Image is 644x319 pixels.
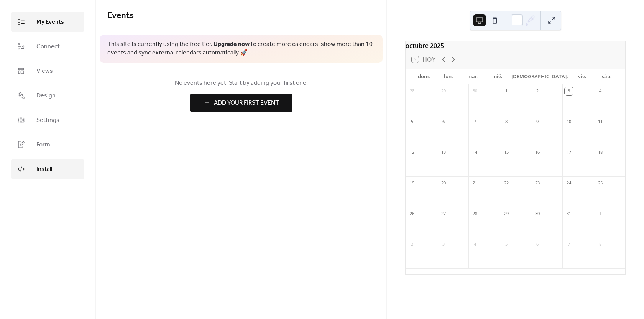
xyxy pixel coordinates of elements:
[471,210,479,218] div: 28
[502,148,511,157] div: 15
[439,240,448,249] div: 3
[11,36,84,57] a: Connect
[214,38,250,50] a: Upgrade now
[565,87,573,95] div: 3
[485,69,509,84] div: mié.
[36,140,50,150] span: Form
[533,240,542,249] div: 6
[509,69,570,84] div: [DEMOGRAPHIC_DATA].
[408,240,416,249] div: 2
[214,99,279,108] span: Add Your First Event
[565,240,573,249] div: 7
[406,41,625,50] div: octubre 2025
[471,179,479,187] div: 21
[36,116,59,125] span: Settings
[408,210,416,218] div: 26
[11,12,84,32] a: My Events
[36,18,64,27] span: My Events
[408,118,416,126] div: 5
[471,240,479,249] div: 4
[36,91,56,100] span: Design
[595,69,619,84] div: sáb.
[502,87,511,95] div: 1
[190,94,292,112] button: Add Your First Event
[439,179,448,187] div: 20
[596,87,605,95] div: 4
[439,118,448,126] div: 6
[36,67,53,76] span: Views
[107,7,134,24] span: Events
[11,85,84,106] a: Design
[533,179,542,187] div: 23
[502,210,511,218] div: 29
[439,148,448,157] div: 13
[412,69,436,84] div: dom.
[565,179,573,187] div: 24
[11,159,84,179] a: Install
[471,118,479,126] div: 7
[107,94,375,112] a: Add Your First Event
[596,179,605,187] div: 25
[596,118,605,126] div: 11
[436,69,461,84] div: lun.
[502,118,511,126] div: 8
[408,148,416,157] div: 12
[533,118,542,126] div: 9
[11,110,84,130] a: Settings
[439,87,448,95] div: 29
[461,69,485,84] div: mar.
[471,87,479,95] div: 30
[596,210,605,218] div: 1
[11,134,84,155] a: Form
[533,87,542,95] div: 2
[565,148,573,157] div: 17
[36,165,52,174] span: Install
[408,87,416,95] div: 28
[439,210,448,218] div: 27
[107,79,375,88] span: No events here yet. Start by adding your first one!
[36,42,60,51] span: Connect
[533,210,542,218] div: 30
[471,148,479,157] div: 14
[596,240,605,249] div: 8
[533,148,542,157] div: 16
[565,210,573,218] div: 31
[11,61,84,81] a: Views
[502,240,511,249] div: 5
[596,148,605,157] div: 18
[107,40,375,58] span: This site is currently using the free tier. to create more calendars, show more than 10 events an...
[502,179,511,187] div: 22
[408,179,416,187] div: 19
[565,118,573,126] div: 10
[570,69,595,84] div: vie.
